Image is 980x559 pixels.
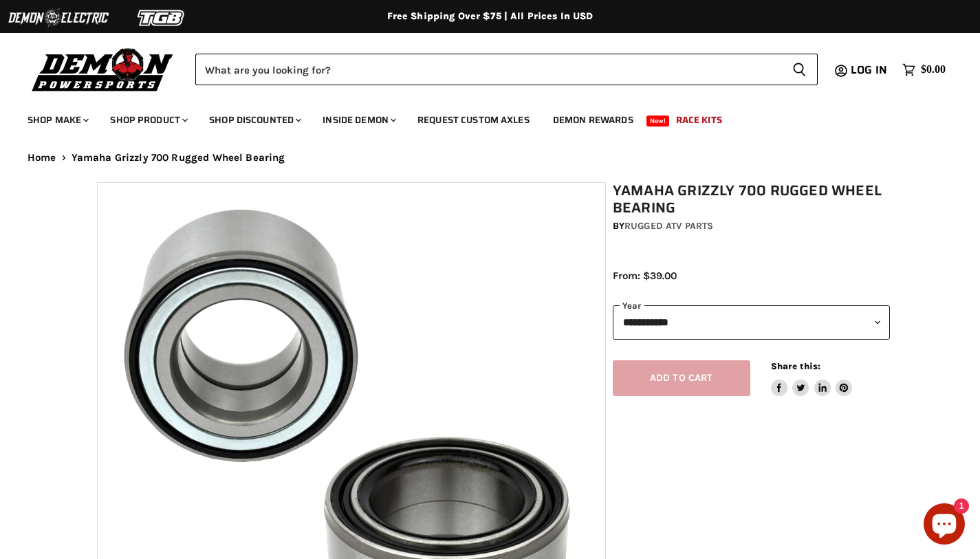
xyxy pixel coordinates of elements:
a: Race Kits [666,106,732,134]
a: Log in [845,64,895,76]
a: Inside Demon [312,106,404,134]
a: Request Custom Axles [407,106,540,134]
a: Rugged ATV Parts [624,220,713,232]
a: $0.00 [895,60,952,80]
a: Shop Make [17,106,97,134]
ul: Main menu [17,100,942,134]
select: year [613,305,891,339]
a: Home [28,152,56,164]
span: New! [646,116,670,127]
form: Product [195,54,818,85]
span: Log in [851,61,887,78]
span: Share this: [771,361,820,371]
input: Search [195,54,781,85]
span: Yamaha Grizzly 700 Rugged Wheel Bearing [72,152,285,164]
a: Shop Product [100,106,196,134]
span: From: $39.00 [613,270,677,282]
div: by [613,219,891,234]
button: Search [781,54,818,85]
inbox-online-store-chat: Shopify online store chat [919,503,969,548]
h1: Yamaha Grizzly 700 Rugged Wheel Bearing [613,182,891,217]
a: Shop Discounted [199,106,309,134]
img: TGB Logo 2 [110,5,213,31]
img: Demon Electric Logo 2 [7,5,110,31]
a: Demon Rewards [543,106,644,134]
span: $0.00 [921,63,946,76]
img: Demon Powersports [28,45,178,94]
aside: Share this: [771,360,853,397]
